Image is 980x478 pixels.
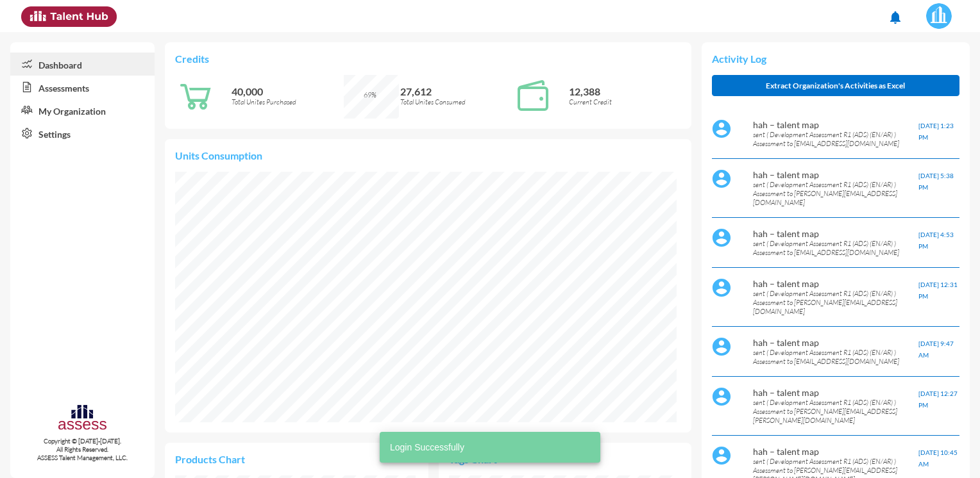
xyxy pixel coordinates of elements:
[10,437,155,462] p: Copyright © [DATE]-[DATE]. All Rights Reserved. ASSESS Talent Management, LLC.
[175,453,296,465] p: Products Chart
[232,97,344,106] p: Total Unites Purchased
[918,172,954,191] span: [DATE] 5:38 PM
[712,278,731,297] img: default%20profile%20image.svg
[918,390,958,409] span: [DATE] 12:27 PM
[712,53,959,65] p: Activity Log
[569,97,681,106] p: Current Credit
[918,231,954,250] span: [DATE] 4:53 PM
[175,53,680,65] p: Credits
[888,10,903,25] mat-icon: notifications
[753,169,918,180] p: hah – talent map
[390,441,464,454] span: Login Successfully
[918,122,954,141] span: [DATE] 1:23 PM
[400,85,512,97] p: 27,612
[712,169,731,188] img: default%20profile%20image.svg
[753,228,918,239] p: hah – talent map
[753,239,918,257] p: sent ( Development Assessment R1 (ADS) (EN/AR) ) Assessment to [EMAIL_ADDRESS][DOMAIN_NAME]
[57,403,108,434] img: assesscompany-logo.png
[753,119,918,130] p: hah – talent map
[712,337,731,356] img: default%20profile%20image.svg
[753,289,918,316] p: sent ( Development Assessment R1 (ADS) (EN/AR) ) Assessment to [PERSON_NAME][EMAIL_ADDRESS][DOMAI...
[753,398,918,425] p: sent ( Development Assessment R1 (ADS) (EN/AR) ) Assessment to [PERSON_NAME][EMAIL_ADDRESS][PERSO...
[753,387,918,398] p: hah – talent map
[712,75,959,96] button: Extract Organization's Activities as Excel
[918,281,958,300] span: [DATE] 12:31 PM
[400,97,512,106] p: Total Unites Consumed
[10,53,155,76] a: Dashboard
[712,228,731,247] img: default%20profile%20image.svg
[753,130,918,148] p: sent ( Development Assessment R1 (ADS) (EN/AR) ) Assessment to [EMAIL_ADDRESS][DOMAIN_NAME]
[175,149,680,161] p: Units Consumption
[10,76,155,99] a: Assessments
[569,85,681,97] p: 12,388
[10,122,155,145] a: Settings
[232,85,344,97] p: 40,000
[918,340,954,359] span: [DATE] 9:47 AM
[753,337,918,348] p: hah – talent map
[753,446,918,457] p: hah – talent map
[712,446,731,465] img: default%20profile%20image.svg
[753,348,918,366] p: sent ( Development Assessment R1 (ADS) (EN/AR) ) Assessment to [EMAIL_ADDRESS][DOMAIN_NAME]
[918,449,958,468] span: [DATE] 10:45 AM
[712,387,731,406] img: default%20profile%20image.svg
[753,278,918,289] p: hah – talent map
[364,90,376,99] span: 69%
[10,99,155,122] a: My Organization
[753,180,918,207] p: sent ( Development Assessment R1 (ADS) (EN/AR) ) Assessment to [PERSON_NAME][EMAIL_ADDRESS][DOMAI...
[712,119,731,138] img: default%20profile%20image.svg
